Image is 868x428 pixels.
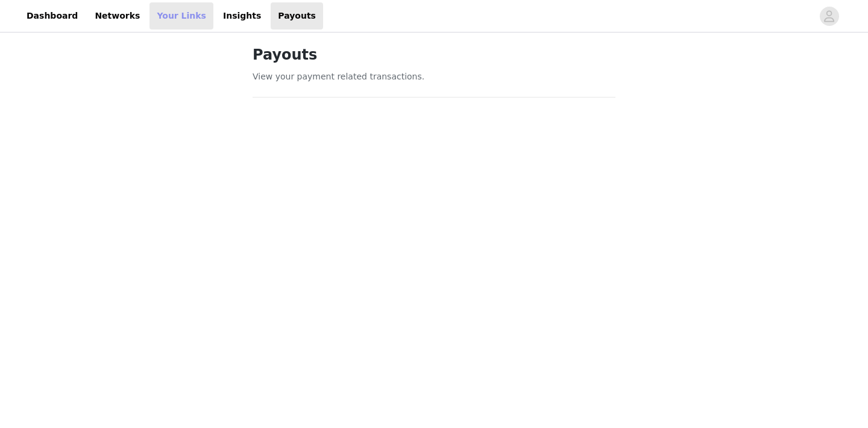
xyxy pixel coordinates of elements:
h1: Payouts [253,44,615,66]
a: Networks [87,2,147,29]
div: avatar [823,7,835,26]
a: Payouts [271,2,323,29]
a: Dashboard [19,2,85,29]
a: Insights [216,2,268,29]
p: View your payment related transactions. [253,70,615,83]
a: Your Links [149,2,213,29]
